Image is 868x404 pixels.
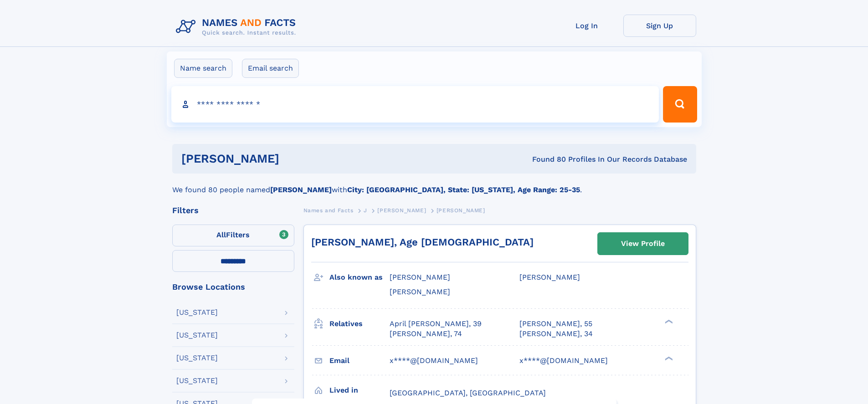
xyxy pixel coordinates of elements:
[364,205,367,216] a: J
[390,329,462,339] a: [PERSON_NAME], 74
[519,273,580,281] span: [PERSON_NAME]
[303,205,354,216] a: Names and Facts
[311,236,534,248] a: [PERSON_NAME], Age [DEMOGRAPHIC_DATA]
[437,207,485,214] span: [PERSON_NAME]
[176,332,218,339] div: [US_STATE]
[216,230,226,239] span: All
[364,207,367,214] span: J
[270,185,332,194] b: [PERSON_NAME]
[242,59,299,78] label: Email search
[377,205,426,216] a: [PERSON_NAME]
[550,15,623,37] a: Log In
[390,389,546,397] span: [GEOGRAPHIC_DATA], [GEOGRAPHIC_DATA]
[390,287,450,296] span: [PERSON_NAME]
[623,15,696,37] a: Sign Up
[172,283,294,291] div: Browse Locations
[598,233,688,255] a: View Profile
[172,206,294,215] div: Filters
[172,15,303,39] img: Logo Names and Facts
[519,329,593,339] a: [PERSON_NAME], 34
[390,319,482,329] a: April [PERSON_NAME], 39
[172,225,294,246] label: Filters
[663,355,673,361] div: ❯
[181,153,406,164] h1: [PERSON_NAME]
[519,319,592,329] a: [PERSON_NAME], 55
[663,86,697,123] button: Search Button
[390,273,450,281] span: [PERSON_NAME]
[329,316,390,332] h3: Relatives
[663,318,673,324] div: ❯
[171,86,659,123] input: search input
[174,59,232,78] label: Name search
[329,353,390,368] h3: Email
[329,270,390,285] h3: Also known as
[172,174,696,195] div: We found 80 people named with .
[176,377,218,384] div: [US_STATE]
[329,383,390,398] h3: Lived in
[347,185,580,194] b: City: [GEOGRAPHIC_DATA], State: [US_STATE], Age Range: 25-35
[176,354,218,362] div: [US_STATE]
[406,154,687,164] div: Found 80 Profiles In Our Records Database
[377,207,426,214] span: [PERSON_NAME]
[176,309,218,316] div: [US_STATE]
[621,233,665,254] div: View Profile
